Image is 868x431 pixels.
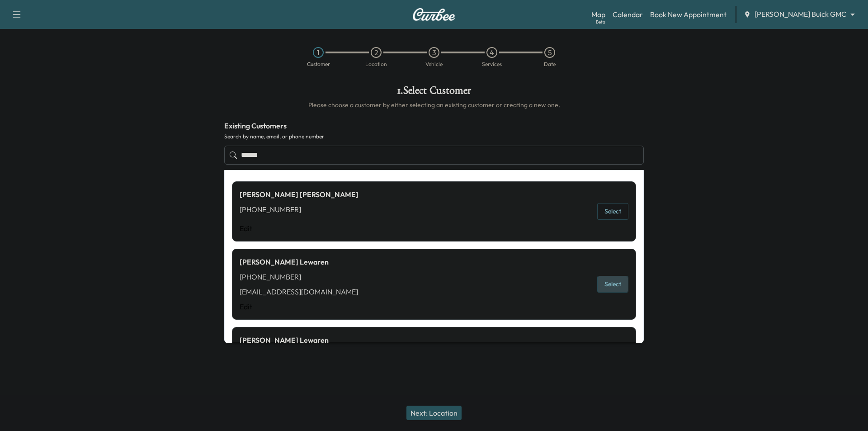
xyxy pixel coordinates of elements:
a: Calendar [613,9,643,20]
a: Edit [240,223,359,234]
a: MapBeta [591,9,605,20]
label: Search by name, email, or phone number [224,133,644,140]
div: 4 [486,47,497,58]
div: 3 [429,47,439,58]
div: [PHONE_NUMBER] [240,204,359,215]
div: [PHONE_NUMBER] [240,271,358,282]
div: Date [544,62,556,67]
div: Location [365,62,387,67]
button: Select [597,276,628,293]
div: 2 [371,47,382,58]
div: 5 [544,47,555,58]
h6: Please choose a customer by either selecting an existing customer or creating a new one. [224,100,644,109]
button: Next: Location [406,406,462,420]
span: [PERSON_NAME] Buick GMC [755,9,846,19]
div: [PERSON_NAME] [PERSON_NAME] [240,189,359,200]
button: Select [597,203,628,220]
div: Services [482,62,502,67]
div: Customer [307,62,330,67]
div: [PERSON_NAME] Lewaren [240,335,414,346]
a: Book New Appointment [650,9,726,20]
h4: Existing Customers [224,120,644,131]
div: 1 [313,47,324,58]
a: Edit [240,301,358,312]
div: Vehicle [425,62,443,67]
div: [PERSON_NAME] Lewaren [240,256,358,267]
h1: 1 . Select Customer [224,85,644,100]
img: Curbee Logo [412,8,456,21]
div: Beta [596,19,605,25]
div: [EMAIL_ADDRESS][DOMAIN_NAME] [240,286,358,297]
